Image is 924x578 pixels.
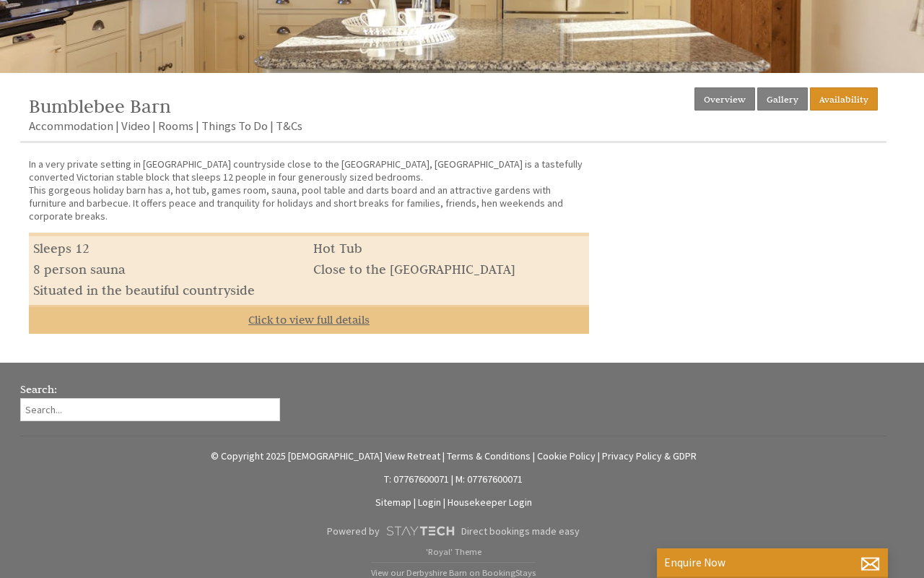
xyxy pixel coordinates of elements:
input: Search... [20,398,280,421]
span: | [598,449,600,462]
a: Things To Do [201,118,268,134]
a: Login [418,496,441,509]
a: T: 07767600071 [384,473,449,486]
a: Click to view full details [29,305,589,334]
a: Bumblebee Barn [29,95,171,118]
span: | [451,473,453,486]
li: 8 person sauna [29,259,309,280]
a: Availability [810,87,878,111]
a: Cookie Policy [537,449,596,462]
a: M: 07767600071 [456,473,523,486]
a: Overview [694,87,755,111]
a: Housekeeper Login [448,496,532,509]
li: Close to the [GEOGRAPHIC_DATA] [309,259,589,280]
a: T&Cs [276,118,302,134]
h3: Search: [20,382,280,396]
li: Hot Tub [309,238,589,259]
a: Accommodation [29,118,113,134]
img: scrumpy.png [385,522,455,540]
a: Privacy Policy & GDPR [602,449,697,462]
a: Rooms [158,118,193,134]
li: Situated in the beautiful countryside [29,280,309,301]
a: Sitemap [375,496,411,509]
li: Sleeps 12 [29,238,309,259]
span: | [414,496,416,509]
p: In a very private setting in [GEOGRAPHIC_DATA] countryside close to the [GEOGRAPHIC_DATA], [GEOGR... [29,158,589,223]
p: 'Royal' Theme [20,546,886,557]
p: Enquire Now [664,556,881,569]
span: | [443,449,445,462]
a: © Copyright 2025 [DEMOGRAPHIC_DATA] View Retreat [211,449,440,462]
a: Video [121,118,150,134]
a: View our Derbyshire Barn on BookingStays [371,562,536,578]
a: Gallery [757,87,808,111]
a: Powered byDirect bookings made easy [20,519,886,543]
span: | [443,496,445,509]
span: | [533,449,535,462]
a: Terms & Conditions [447,449,531,462]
